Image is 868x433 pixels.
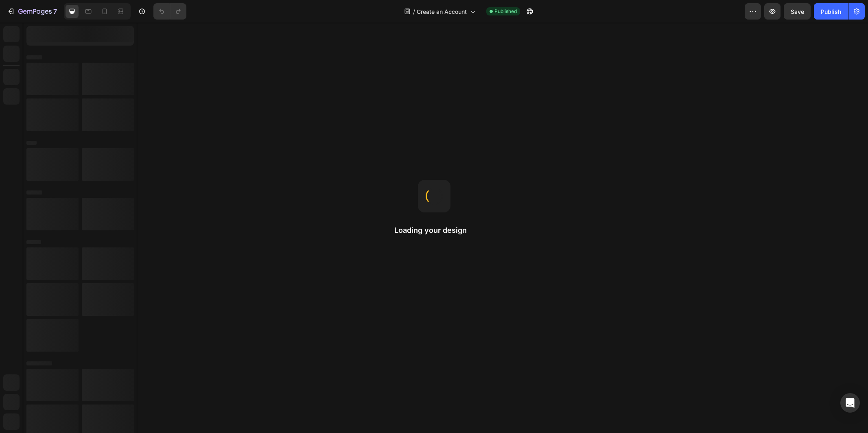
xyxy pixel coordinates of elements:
[394,225,474,235] h2: Loading your design
[413,7,415,16] span: /
[840,393,860,413] div: Open Intercom Messenger
[3,3,61,20] button: 7
[821,7,841,16] div: Publish
[53,7,57,16] p: 7
[784,3,811,20] button: Save
[814,3,848,20] button: Publish
[791,8,804,15] span: Save
[494,8,517,15] span: Published
[153,3,186,20] div: Undo/Redo
[417,7,467,16] span: Create an Account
